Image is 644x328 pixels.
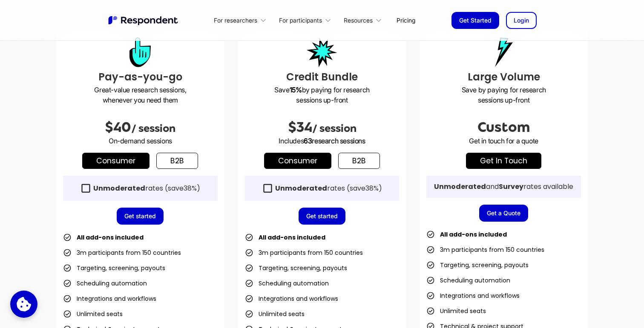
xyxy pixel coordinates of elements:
[117,208,164,225] a: Get started
[63,69,218,85] h3: Pay-as-you-go
[390,10,422,30] a: Pricing
[477,120,530,135] span: Custom
[290,86,302,94] strong: 15%
[312,123,356,134] span: / session
[466,153,541,169] a: get in touch
[63,136,218,146] p: On-demand sessions
[479,205,528,222] a: Get a Quote
[434,183,573,191] div: and rates available
[259,233,325,242] strong: All add-ons included
[245,69,400,85] h3: Credit Bundle
[426,136,581,146] p: Get in touch for a quote
[451,12,499,29] a: Get Started
[63,85,218,105] p: Great-value research sessions, whenever you need them
[274,10,339,30] div: For participants
[131,123,175,134] span: / session
[245,308,305,320] li: Unlimited seats
[245,277,329,289] li: Scheduling automation
[426,305,486,317] li: Unlimited seats
[279,16,322,25] div: For participants
[499,182,523,191] strong: Survey
[288,120,312,135] span: $34
[105,120,131,135] span: $40
[426,290,520,302] li: Integrations and workflows
[214,16,257,25] div: For researchers
[82,153,149,169] a: Consumer
[63,247,181,259] li: 3m participants from 150 countries
[275,183,327,193] strong: Unmoderated
[245,262,347,274] li: Targeting, screening, payouts
[426,259,529,271] li: Targeting, screening, payouts
[312,137,365,145] span: research sessions
[209,10,274,30] div: For researchers
[107,15,180,26] img: Untitled UI logotext
[77,233,144,242] strong: All add-ons included
[434,182,486,191] strong: Unmoderated
[245,136,400,146] p: Includes
[299,208,345,225] a: Get started
[93,183,145,193] strong: Unmoderated
[93,184,200,193] div: rates (save )
[184,183,197,193] span: 38%
[156,153,198,169] a: b2b
[426,244,544,256] li: 3m participants from 150 countries
[245,85,400,105] p: Save by paying for research sessions up-front
[107,15,180,26] a: home
[426,85,581,105] p: Save by paying for research sessions up-front
[245,247,363,259] li: 3m participants from 150 countries
[426,69,581,85] h3: Large Volume
[338,153,380,169] a: b2b
[344,16,373,25] div: Resources
[63,308,123,320] li: Unlimited seats
[63,293,156,305] li: Integrations and workflows
[264,153,331,169] a: Consumer
[339,10,390,30] div: Resources
[426,274,510,286] li: Scheduling automation
[63,262,165,274] li: Targeting, screening, payouts
[304,137,312,145] span: 63
[506,12,537,29] a: Login
[63,277,147,289] li: Scheduling automation
[440,230,507,239] strong: All add-ons included
[365,183,379,193] span: 38%
[275,184,382,193] div: rates (save )
[245,293,338,305] li: Integrations and workflows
